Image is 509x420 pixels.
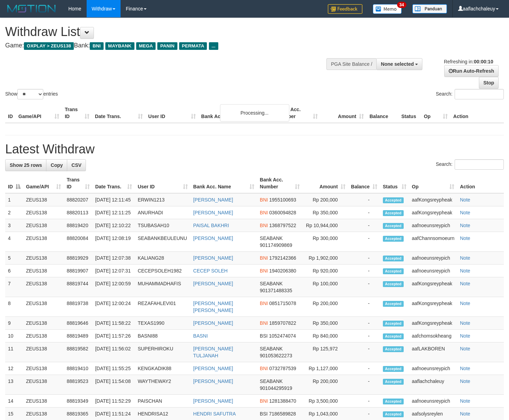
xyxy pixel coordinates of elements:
[16,103,62,123] th: Game/API
[23,375,64,395] td: ZEUS138
[409,342,457,362] td: aafLAKBOREN
[383,223,404,229] span: Accepted
[269,366,296,371] span: Copy 0732787539 to clipboard
[302,193,348,206] td: Rp 200,000
[135,330,190,342] td: BASNI88
[193,378,233,384] a: [PERSON_NAME]
[209,42,218,50] span: ...
[269,210,296,215] span: Copy 0360094828 to clipboard
[460,398,470,404] a: Note
[23,395,64,408] td: ZEUS138
[93,173,135,193] th: Date Trans.: activate to sort column ascending
[93,252,135,265] td: [DATE] 12:07:38
[23,252,64,265] td: ZEUS138
[436,159,504,170] label: Search:
[93,232,135,252] td: [DATE] 12:08:19
[409,219,457,232] td: aafnoeunsreypich
[23,219,64,232] td: ZEUS138
[260,255,268,261] span: BNI
[302,206,348,219] td: Rp 350,000
[67,159,86,171] a: CSV
[64,265,92,277] td: 88819907
[348,330,380,342] td: -
[64,252,92,265] td: 88819929
[460,281,470,286] a: Note
[135,206,190,219] td: ANURHADI
[383,210,404,216] span: Accepted
[412,4,447,14] img: panduan.png
[135,193,190,206] td: ERWIN1213
[376,58,422,70] button: None selected
[193,223,229,228] a: PAISAL BAKHRI
[135,173,190,193] th: User ID: activate to sort column ascending
[460,346,470,351] a: Note
[17,89,43,99] select: Showentries
[460,333,470,339] a: Note
[193,346,233,358] a: [PERSON_NAME] TULJANAH
[409,362,457,375] td: aafnoeunsreypich
[383,366,404,372] span: Accepted
[193,301,233,313] a: [PERSON_NAME] [PERSON_NAME]
[5,317,23,330] td: 9
[10,162,42,168] span: Show 25 rows
[269,255,296,261] span: Copy 1792142366 to clipboard
[193,268,228,274] a: CECEP SOLEH
[260,333,268,339] span: BSI
[269,411,296,417] span: Copy 7186589828 to clipboard
[260,235,283,241] span: SEABANK
[302,330,348,342] td: Rp 840,000
[5,297,23,317] td: 8
[302,395,348,408] td: Rp 3,500,000
[421,103,450,123] th: Op
[135,297,190,317] td: REZAFAHLEVI01
[5,232,23,252] td: 4
[23,342,64,362] td: ZEUS138
[260,366,268,371] span: BNI
[90,42,103,50] span: BNI
[5,395,23,408] td: 14
[436,89,504,99] label: Search:
[23,297,64,317] td: ZEUS138
[93,395,135,408] td: [DATE] 11:52:29
[348,297,380,317] td: -
[93,362,135,375] td: [DATE] 11:55:25
[64,173,92,193] th: Trans ID: activate to sort column ascending
[409,330,457,342] td: aafchomsokheang
[409,173,457,193] th: Op: activate to sort column ascending
[5,206,23,219] td: 2
[260,197,268,203] span: BNI
[5,193,23,206] td: 1
[455,159,504,170] input: Search:
[328,4,362,14] img: Feedback.jpg
[193,333,208,339] a: BASNI
[193,255,233,261] a: [PERSON_NAME]
[64,362,92,375] td: 88819410
[260,301,268,306] span: BNI
[135,375,190,395] td: WAYTHEWAY2
[5,25,332,39] h1: Withdraw List
[23,317,64,330] td: ZEUS138
[5,103,16,123] th: ID
[5,42,332,49] h4: Game: Bank:
[302,375,348,395] td: Rp 200,000
[23,232,64,252] td: ZEUS138
[302,362,348,375] td: Rp 1,127,000
[193,197,233,203] a: [PERSON_NAME]
[383,281,404,287] span: Accepted
[92,103,146,123] th: Date Trans.
[5,252,23,265] td: 5
[62,103,92,123] th: Trans ID
[348,317,380,330] td: -
[64,193,92,206] td: 88820207
[302,265,348,277] td: Rp 920,000
[383,236,404,242] span: Accepted
[135,265,190,277] td: CECEPSOLEH1982
[383,333,404,339] span: Accepted
[460,235,470,241] a: Note
[64,232,92,252] td: 88820084
[257,173,303,193] th: Bank Acc. Number: activate to sort column ascending
[93,297,135,317] td: [DATE] 12:00:24
[64,342,92,362] td: 88819582
[260,353,292,358] span: Copy 901053622273 to clipboard
[367,103,398,123] th: Balance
